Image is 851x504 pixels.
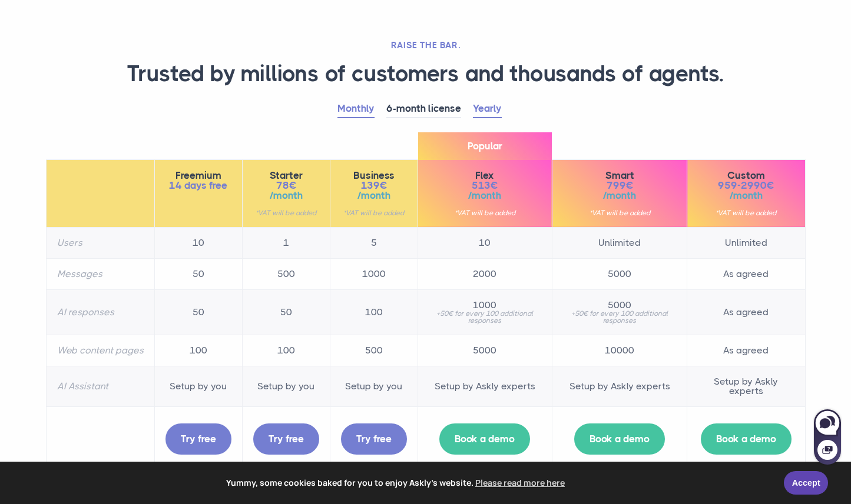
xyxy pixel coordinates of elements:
h1: Trusted by millions of customers and thousands of agents. [46,60,806,88]
td: 10 [418,227,552,258]
span: /month [429,191,542,201]
td: Unlimited [687,227,805,258]
td: Setup by Askly experts [418,366,552,406]
small: *VAT will be added [341,209,407,216]
small: *VAT will be added [698,209,794,216]
span: Custom [698,171,794,181]
td: 100 [242,335,330,366]
td: 5000 [418,335,552,366]
td: Setup by Askly experts [687,366,805,406]
td: 50 [242,289,330,335]
td: Setup by you [154,366,242,406]
td: 5000 [552,258,687,289]
span: 799€ [563,181,676,191]
span: As agreed [698,308,794,317]
td: 1000 [330,258,418,289]
span: /month [253,191,319,201]
span: Starter [253,171,319,181]
span: 959-2990€ [698,181,794,191]
th: Users [46,227,154,258]
small: *VAT will be added [563,209,676,216]
small: +50€ for every 100 additional responses [429,310,542,324]
td: 50 [154,289,242,335]
span: 14 days free [165,181,231,191]
span: 1000 [429,301,542,310]
a: Accept [784,471,828,495]
span: Business [341,171,407,181]
td: 100 [154,335,242,366]
span: 513€ [429,181,542,191]
span: Flex [429,171,542,181]
a: Try free [165,423,231,455]
span: Freemium [165,171,231,181]
a: Try free [253,423,319,455]
span: /month [698,191,794,201]
a: Try free [341,423,407,455]
iframe: Askly chat [813,407,842,466]
th: AI responses [46,289,154,335]
span: Smart [563,171,676,181]
a: Book a demo [701,423,792,455]
td: 500 [242,258,330,289]
td: 2000 [418,258,552,289]
td: 10 [154,227,242,258]
small: +50€ for every 100 additional responses [563,310,676,324]
a: Monthly [337,100,375,118]
span: Popular [418,132,552,160]
td: 500 [330,335,418,366]
span: /month [563,191,676,201]
td: 50 [154,258,242,289]
td: 100 [330,289,418,335]
th: Web content pages [46,335,154,366]
a: Book a demo [439,423,530,455]
td: 1 [242,227,330,258]
small: *VAT will be added [429,209,542,216]
td: Unlimited [552,227,687,258]
a: Yearly [473,100,502,118]
small: *VAT will be added [253,209,319,216]
td: Setup by you [242,366,330,406]
a: learn more about cookies [473,474,567,492]
span: Yummy, some cookies baked for you to enjoy Askly's website. [17,474,776,492]
td: Setup by you [330,366,418,406]
td: Setup by Askly experts [552,366,687,406]
td: 5 [330,227,418,258]
td: As agreed [687,258,805,289]
span: As agreed [698,346,794,355]
span: 5000 [563,301,676,310]
a: 6-month license [386,100,461,118]
span: /month [341,191,407,201]
span: 139€ [341,181,407,191]
h2: RAISE THE BAR. [46,39,806,51]
a: Book a demo [574,423,665,455]
th: Messages [46,258,154,289]
span: 78€ [253,181,319,191]
th: AI Assistant [46,366,154,406]
td: 10000 [552,335,687,366]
